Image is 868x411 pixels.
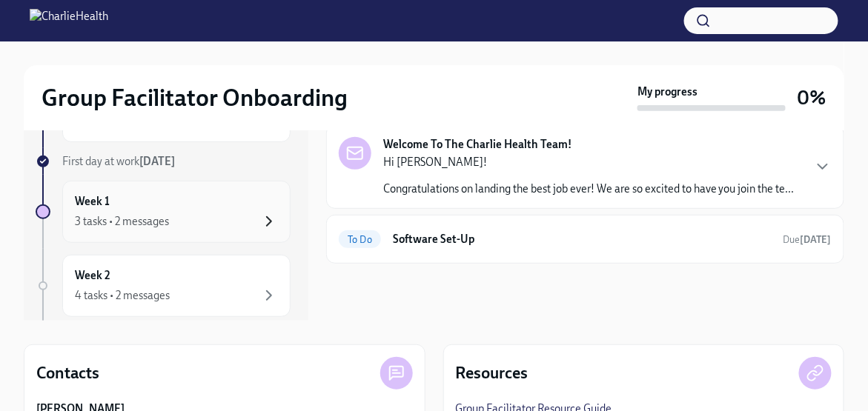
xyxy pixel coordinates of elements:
h6: Week 2 [75,267,110,284]
div: 3 tasks • 2 messages [75,214,169,229]
span: Due [783,234,832,245]
span: First day at work [62,155,175,168]
h6: Week 1 [75,193,110,210]
h4: Resources [456,362,529,384]
p: Congratulations on landing the best job ever! We are so excited to have you join the te... [383,181,795,196]
span: To Do [339,234,381,245]
h6: Software Set-Up [393,231,772,247]
h4: Contacts [36,362,99,384]
a: Week 24 tasks • 2 messages [36,255,291,317]
div: 4 tasks • 2 messages [75,288,170,303]
img: CharlieHealth [30,9,108,33]
strong: [DATE] [801,234,832,245]
span: September 10th, 2025 09:00 [783,233,832,247]
a: To DoSoftware Set-UpDue[DATE] [339,227,832,251]
strong: My progress [637,84,698,99]
strong: Welcome To The Charlie Health Team! [383,137,572,152]
strong: [DATE] [139,155,175,168]
p: Hi [PERSON_NAME]! [383,155,795,170]
h2: Group Facilitator Onboarding [42,83,348,113]
a: Week 13 tasks • 2 messages [36,181,291,243]
a: First day at work[DATE] [36,154,291,169]
h3: 0% [798,84,826,111]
